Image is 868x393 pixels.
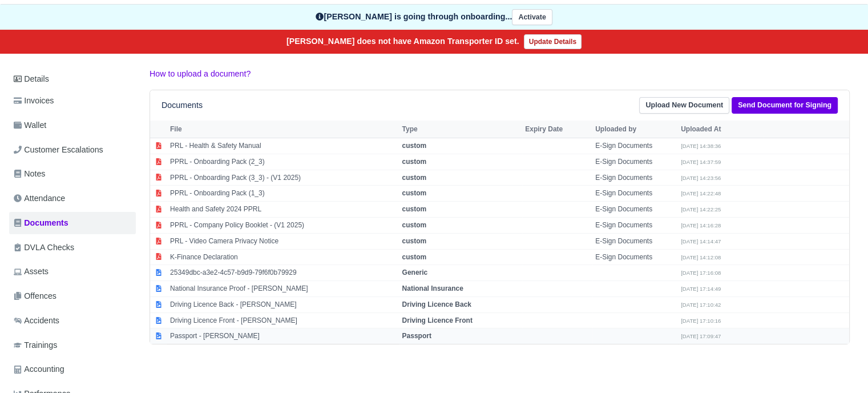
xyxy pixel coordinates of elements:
span: Trainings [14,339,57,352]
strong: Driving Licence Back [402,300,471,308]
a: Update Details [524,34,582,49]
h6: Documents [162,101,203,110]
strong: Passport [402,332,431,340]
a: Upload New Document [639,97,729,114]
span: DVLA Checks [14,241,74,254]
strong: custom [402,189,426,197]
th: Expiry Date [522,121,592,138]
a: DVLA Checks [9,236,136,259]
a: Offences [9,285,136,307]
small: [DATE] 14:38:36 [681,143,721,149]
span: Accidents [14,314,59,327]
small: [DATE] 14:16:28 [681,222,721,228]
td: E-Sign Documents [592,202,678,218]
a: Accounting [9,358,136,380]
a: How to upload a document? [150,69,251,78]
span: Offences [14,290,56,303]
a: Send Document for Signing [732,97,838,114]
td: Health and Safety 2024 PPRL [167,202,399,218]
td: PPRL - Onboarding Pack (3_3) - (V1 2025) [167,170,399,186]
strong: Generic [402,268,427,276]
td: 25349dbc-a3e2-4c57-b9d9-79f6f0b79929 [167,265,399,281]
th: Uploaded by [592,121,678,138]
small: [DATE] 17:10:16 [681,318,721,324]
td: Passport - [PERSON_NAME] [167,328,399,344]
span: Documents [14,216,68,230]
small: [DATE] 17:16:08 [681,270,721,276]
small: [DATE] 14:22:25 [681,206,721,212]
th: Type [399,121,522,138]
span: Attendance [14,192,65,205]
strong: custom [402,221,426,229]
td: E-Sign Documents [592,217,678,233]
iframe: Chat Widget [811,338,868,393]
button: Activate [512,9,552,26]
a: Notes [9,163,136,185]
span: Customer Escalations [14,143,103,157]
td: PPRL - Company Policy Booklet - (V1 2025) [167,217,399,233]
strong: National Insurance [402,284,463,292]
a: Invoices [9,90,136,112]
a: Trainings [9,334,136,356]
a: Attendance [9,187,136,210]
a: Details [9,69,136,90]
small: [DATE] 17:10:42 [681,302,721,308]
span: Wallet [14,119,46,132]
strong: custom [402,174,426,182]
td: Driving Licence Front - [PERSON_NAME] [167,312,399,328]
span: Notes [14,167,45,181]
small: [DATE] 14:23:56 [681,175,721,181]
small: [DATE] 14:22:48 [681,190,721,196]
a: Wallet [9,114,136,137]
td: PPRL - Onboarding Pack (1_3) [167,186,399,202]
td: Driving Licence Back - [PERSON_NAME] [167,296,399,312]
td: E-Sign Documents [592,170,678,186]
strong: Driving Licence Front [402,316,472,324]
td: E-Sign Documents [592,154,678,170]
td: E-Sign Documents [592,249,678,265]
strong: custom [402,142,426,150]
a: Documents [9,212,136,234]
span: Accounting [14,363,64,376]
span: Invoices [14,94,54,107]
td: E-Sign Documents [592,186,678,202]
small: [DATE] 14:37:59 [681,159,721,165]
span: Assets [14,265,49,278]
td: E-Sign Documents [592,233,678,249]
td: PRL - Video Camera Privacy Notice [167,233,399,249]
strong: custom [402,205,426,213]
small: [DATE] 17:14:49 [681,286,721,292]
small: [DATE] 14:12:08 [681,254,721,260]
td: E-Sign Documents [592,138,678,154]
th: File [167,121,399,138]
a: Customer Escalations [9,139,136,161]
a: Accidents [9,310,136,332]
small: [DATE] 17:09:47 [681,333,721,339]
td: National Insurance Proof - [PERSON_NAME] [167,281,399,297]
td: PRL - Health & Safety Manual [167,138,399,154]
td: K-Finance Declaration [167,249,399,265]
a: Assets [9,260,136,283]
strong: custom [402,237,426,245]
strong: custom [402,158,426,166]
td: PPRL - Onboarding Pack (2_3) [167,154,399,170]
small: [DATE] 14:14:47 [681,238,721,244]
th: Uploaded At [678,121,764,138]
strong: custom [402,253,426,261]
